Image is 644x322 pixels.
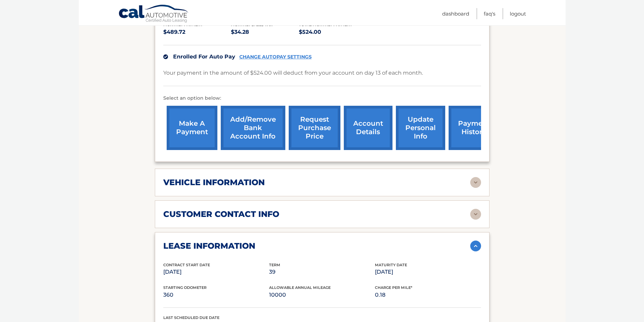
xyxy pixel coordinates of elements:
p: $34.28 [231,27,299,37]
p: [DATE] [375,267,481,277]
img: accordion-rest.svg [470,177,481,188]
p: $489.72 [163,27,231,37]
p: 0.18 [375,290,481,300]
a: Dashboard [442,8,469,19]
a: CHANGE AUTOPAY SETTINGS [239,54,312,60]
span: Starting Odometer [163,285,207,290]
p: Select an option below: [163,94,481,102]
p: 360 [163,290,269,300]
a: make a payment [167,106,217,150]
img: accordion-rest.svg [470,209,481,220]
a: payment history [449,106,499,150]
p: Your payment in the amount of $524.00 will deduct from your account on day 13 of each month. [163,68,423,78]
span: Allowable Annual Mileage [269,285,331,290]
span: Enrolled For Auto Pay [173,53,235,60]
span: Maturity Date [375,263,407,267]
span: Contract Start Date [163,263,210,267]
span: Charge Per Mile* [375,285,412,290]
span: Last Scheduled Due Date [163,315,219,320]
p: 39 [269,267,375,277]
h2: vehicle information [163,177,265,188]
p: [DATE] [163,267,269,277]
a: account details [344,106,392,150]
img: accordion-active.svg [470,241,481,251]
p: 10000 [269,290,375,300]
img: check.svg [163,54,168,59]
a: Add/Remove bank account info [221,106,285,150]
p: $524.00 [299,27,367,37]
a: FAQ's [484,8,495,19]
h2: customer contact info [163,209,279,219]
a: request purchase price [289,106,340,150]
h2: lease information [163,241,255,251]
a: Logout [510,8,526,19]
a: update personal info [396,106,445,150]
span: Term [269,263,280,267]
a: Cal Automotive [118,4,189,24]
